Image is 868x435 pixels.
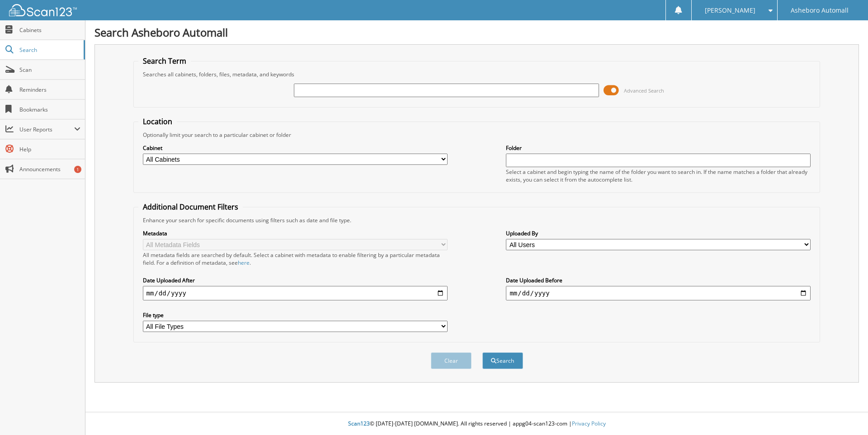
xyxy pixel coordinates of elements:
label: Date Uploaded After [143,276,448,284]
button: Clear [431,352,472,369]
span: Cabinets [19,26,80,34]
div: Enhance your search for specific documents using filters such as date and file type. [138,216,816,224]
a: Privacy Policy [572,420,606,427]
input: end [506,286,811,300]
div: © [DATE]-[DATE] [DOMAIN_NAME]. All rights reserved | appg04-scan123-com | [85,413,868,435]
label: Metadata [143,229,448,237]
span: Search [19,46,79,54]
span: Reminders [19,86,80,94]
button: Search [482,352,523,369]
span: Advanced Search [624,87,664,94]
h1: Search Asheboro Automall [94,25,859,40]
label: Date Uploaded Before [506,276,811,284]
div: Searches all cabinets, folders, files, metadata, and keywords [138,70,816,78]
div: 1 [74,166,81,173]
label: Folder [506,144,811,152]
div: All metadata fields are searched by default. Select a cabinet with metadata to enable filtering b... [143,251,448,267]
span: User Reports [19,126,74,133]
label: Uploaded By [506,229,811,237]
a: here [238,259,250,267]
input: start [143,286,448,300]
legend: Search Term [138,56,191,66]
label: Cabinet [143,144,448,152]
span: Bookmarks [19,106,80,113]
span: Scan [19,66,80,74]
label: File type [143,311,448,319]
legend: Additional Document Filters [138,202,243,212]
span: Announcements [19,165,80,173]
div: Optionally limit your search to a particular cabinet or folder [138,131,816,139]
span: Help [19,145,80,153]
img: scan123-logo-white.svg [9,4,77,16]
legend: Location [138,117,177,126]
span: Scan123 [348,420,370,427]
span: Asheboro Automall [791,8,849,13]
span: [PERSON_NAME] [705,8,755,13]
div: Select a cabinet and begin typing the name of the folder you want to search in. If the name match... [506,168,811,183]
